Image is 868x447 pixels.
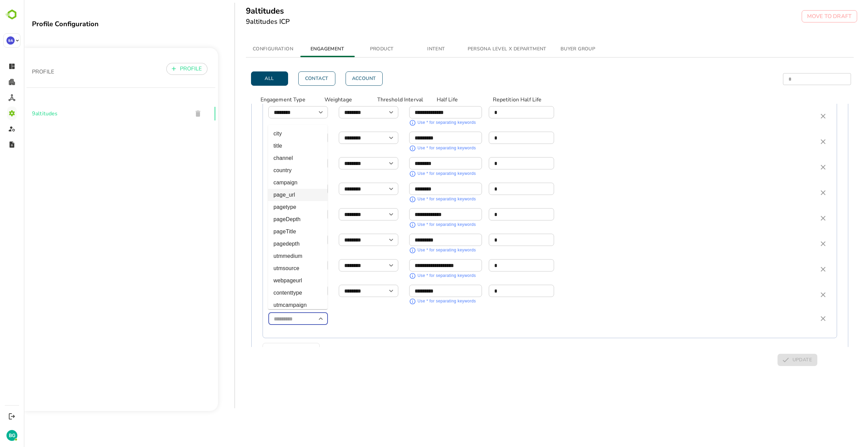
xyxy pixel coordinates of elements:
button: Open [363,159,372,168]
div: 9altitudes [3,100,191,127]
button: Open [363,210,372,219]
button: Open [363,133,372,143]
li: utmcampaign [244,299,304,311]
div: 9A [6,36,15,45]
div: Use * for separating keywords [394,272,452,279]
span: PERSONA LEVEL X DEPARTMENT [444,45,523,53]
div: Use * for separating keywords [394,196,452,203]
p: MOVE TO DRAFT [783,12,828,20]
span: INTENT [389,45,436,53]
button: Open [363,261,372,270]
p: PROFILE [156,65,178,73]
button: Open [363,107,372,117]
li: contenttype [244,287,304,299]
div: simple tabs [222,41,830,57]
p: Engagement Type [237,96,301,104]
span: ENGAGEMENT [281,45,327,53]
button: Account [322,71,359,86]
button: Close [292,314,302,324]
div: Use * for separating keywords [394,119,452,126]
button: PROFILE [143,63,184,75]
button: Open [363,184,372,194]
li: channel [244,152,304,164]
span: BUYER GROUP [531,45,577,53]
div: Use * for separating keywords [394,145,452,152]
li: webpageurl [244,275,304,287]
li: utmmedium [244,250,304,262]
button: Open [363,235,372,245]
p: Weightage [301,96,348,104]
li: pagedepth [244,238,304,250]
li: pageTitle [244,226,304,238]
div: BG [6,430,17,441]
button: Contact [274,71,312,86]
p: Threshold Interval [353,96,413,104]
div: Use * for separating keywords [394,247,452,254]
p: Repetition Half Life [469,96,533,104]
button: Open [363,286,372,296]
li: country [244,164,304,177]
span: 9altitudes [8,110,163,118]
li: pageDepth [244,213,304,226]
li: title [244,140,304,152]
h5: 9altitudes [222,5,266,16]
span: CONFIGURATION [226,45,272,53]
img: BambooboxLogoMark.f1c84d78b4c51b1a7b5f700c9845e183.svg [3,8,21,21]
p: PROFILE [8,68,30,76]
li: pagetype [244,201,304,213]
li: page_url [244,189,304,201]
button: MOVE TO DRAFT [778,10,833,22]
div: Use * for separating keywords [394,221,452,228]
div: Profile Configuration [8,19,194,29]
p: Half Life [413,96,461,104]
span: PRODUCT [335,45,381,53]
button: Logout [7,412,16,421]
li: utmsource [244,262,304,275]
li: city [244,128,304,140]
h6: 9altitudes ICP [222,16,266,27]
div: Use * for separating keywords [394,298,452,305]
div: Use * for separating keywords [394,170,452,177]
button: All [227,71,264,86]
li: campaign [244,177,304,189]
button: Open [292,107,302,117]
